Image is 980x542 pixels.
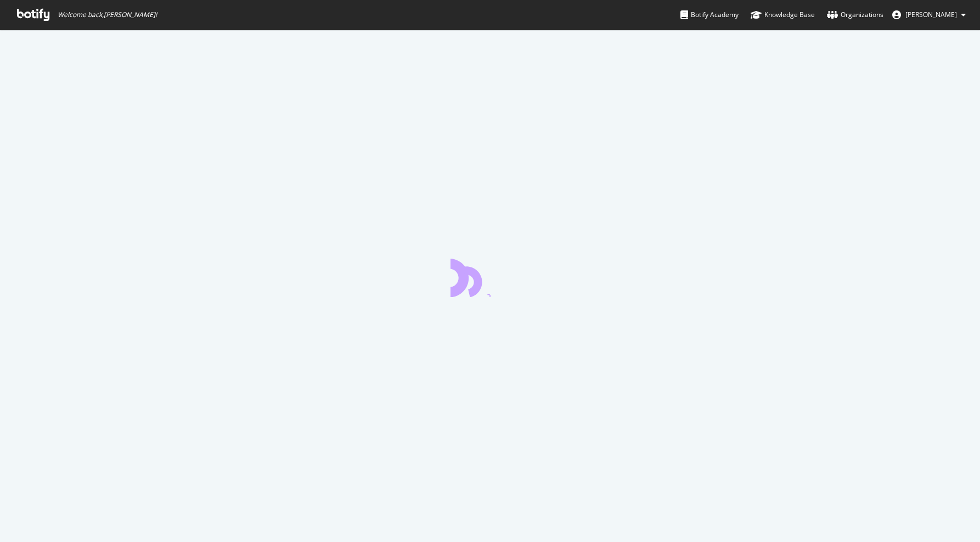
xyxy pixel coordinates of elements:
[883,6,975,24] button: [PERSON_NAME]
[450,258,530,297] div: animation
[680,9,739,20] div: Botify Academy
[905,10,957,19] span: Aleyda Solis
[58,10,157,19] span: Welcome back, [PERSON_NAME] !
[751,9,815,20] div: Knowledge Base
[827,9,883,20] div: Organizations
